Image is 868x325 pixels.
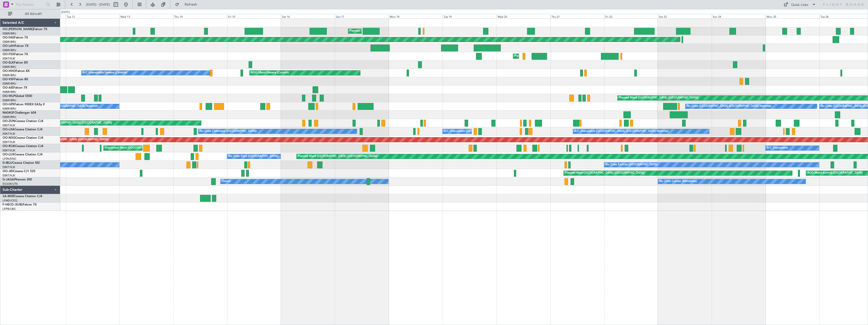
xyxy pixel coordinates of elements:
[3,78,28,81] a: OO-VSFFalcon 8X
[3,57,15,60] a: EBKT/KJK
[3,111,14,114] span: N604GF
[604,14,658,18] div: Fri 22
[61,10,70,14] div: [DATE]
[105,144,187,152] div: Unplanned Maint [GEOGRAPHIC_DATA]-[GEOGRAPHIC_DATA]
[3,61,28,64] a: OO-ELKFalcon 8X
[3,115,16,119] a: EBBR/BRU
[86,2,110,7] span: [DATE] - [DATE]
[3,178,32,181] a: G-JAGAPhenom 300
[3,82,16,86] a: EBBR/BRU
[3,65,16,69] a: EBBR/BRU
[3,90,16,94] a: EBBR/BRU
[119,14,173,18] div: Wed 13
[687,103,771,110] div: No Crew [GEOGRAPHIC_DATA] ([GEOGRAPHIC_DATA] National)
[350,27,441,35] div: Planned Maint [GEOGRAPHIC_DATA] ([GEOGRAPHIC_DATA] National)
[3,170,35,173] a: OO-JIDCessna CJ1 525
[6,10,55,18] button: All Aircraft
[3,36,28,39] a: OO-FAEFalcon 7X
[3,45,15,48] span: OO-LAH
[335,14,389,18] div: Sun 17
[83,69,127,77] div: A/C Unavailable Geneva (Cointrin)
[3,124,15,127] a: EBKT/KJK
[3,28,33,31] span: OO-[PERSON_NAME]
[3,182,18,186] a: EGGW/LTN
[565,169,645,177] div: Planned Maint [GEOGRAPHIC_DATA] ([GEOGRAPHIC_DATA])
[574,128,668,135] div: A/C Unavailable [GEOGRAPHIC_DATA] ([GEOGRAPHIC_DATA] National)
[3,165,15,169] a: EBKT/KJK
[29,136,108,144] div: Planned Maint [GEOGRAPHIC_DATA] ([GEOGRAPHIC_DATA])
[659,178,697,185] div: No Crew Cannes (Mandelieu)
[3,145,15,148] span: OO-ROK
[3,32,16,35] a: EBBR/BRU
[3,157,16,161] a: LFSN/ENC
[3,103,14,106] span: OO-GPE
[3,86,27,89] a: OO-AIEFalcon 7X
[3,128,14,131] span: OO-LXA
[3,40,16,44] a: EBBR/BRU
[29,119,112,127] div: Unplanned Maint [GEOGRAPHIC_DATA] ([GEOGRAPHIC_DATA])
[3,70,30,73] a: OO-HHOFalcon 8X
[66,14,120,18] div: Tue 12
[3,153,42,156] a: OO-LUXCessna Citation CJ4
[3,203,23,206] span: F-HECD (SUB)
[3,140,15,144] a: EBKT/KJK
[3,145,43,148] a: OO-ROKCessna Citation CJ4
[3,174,15,177] a: EBKT/KJK
[3,195,14,198] span: 3A-MSR
[3,203,37,206] a: F-HECD (SUB)Falcon 7X
[514,52,573,60] div: Planned Maint Kortrijk-[GEOGRAPHIC_DATA]
[3,199,17,202] a: LFMD/CEQ
[3,86,13,89] span: OO-AIE
[443,14,496,18] div: Tue 19
[389,14,443,18] div: Mon 18
[3,120,15,123] span: OO-ZUN
[444,128,538,135] div: A/C Unavailable [GEOGRAPHIC_DATA] ([GEOGRAPHIC_DATA] National)
[251,69,289,77] div: AOG Maint Geneva (Cointrin)
[3,36,14,39] span: OO-FAE
[3,120,43,123] a: OO-ZUNCessna Citation CJ4
[3,98,16,102] a: EBBR/BRU
[3,170,13,173] span: OO-JID
[228,153,278,160] div: No Crew Paris ([GEOGRAPHIC_DATA])
[3,207,16,211] a: LFPB/LBG
[173,14,227,18] div: Thu 14
[3,78,14,81] span: OO-VSF
[767,144,788,152] div: A/C Unavailable
[3,161,40,165] a: D-IBLUCessna Citation M2
[766,14,819,18] div: Mon 25
[550,14,604,18] div: Thu 21
[227,14,281,18] div: Fri 15
[3,73,16,77] a: EBBR/BRU
[605,161,658,169] div: No Crew Kortrijk-[GEOGRAPHIC_DATA]
[173,1,203,9] button: Refresh
[791,3,808,8] div: Quick Links
[3,95,15,98] span: OO-WLP
[3,178,14,181] span: G-JAGA
[658,14,712,18] div: Sat 23
[3,161,12,165] span: D-IBLU
[3,153,14,156] span: OO-LUX
[3,61,14,64] span: OO-ELK
[180,3,202,6] span: Refresh
[3,53,14,56] span: OO-FSX
[3,149,15,152] a: EBKT/KJK
[15,1,45,8] input: Trip Number
[3,136,15,139] span: OO-NSG
[3,103,45,106] a: OO-GPEFalcon 900EX EASy II
[281,14,335,18] div: Sat 16
[3,70,16,73] span: OO-HHO
[3,195,42,198] a: 3A-MSRCessna Citation CJ4
[200,128,257,135] div: No Crew Chambery ([GEOGRAPHIC_DATA])
[3,28,47,31] a: OO-[PERSON_NAME]Falcon 7X
[13,12,53,16] span: All Aircraft
[3,111,36,114] a: N604GFChallenger 604
[3,136,43,139] a: OO-NSGCessna Citation CJ4
[3,107,16,111] a: EBBR/BRU
[3,45,29,48] a: OO-LAHFalcon 7X
[222,178,230,185] div: Owner
[619,94,699,102] div: Planned Maint [GEOGRAPHIC_DATA] ([GEOGRAPHIC_DATA])
[3,48,16,52] a: EBBR/BRU
[496,14,550,18] div: Wed 20
[807,169,862,177] div: AOG Maint Kortrijk-[GEOGRAPHIC_DATA]
[3,95,32,98] a: OO-WLPGlobal 5500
